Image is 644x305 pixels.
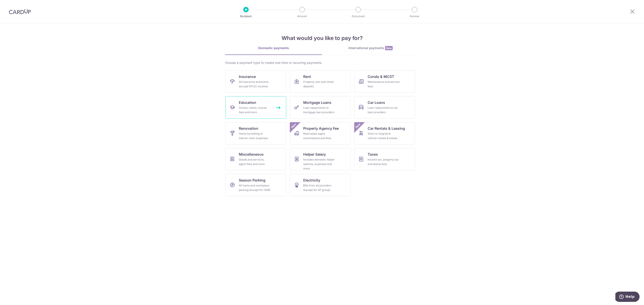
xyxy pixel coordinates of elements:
[354,148,415,170] a: TaxesIncome tax, property tax and stamp duty
[290,96,351,119] a: Mortgage LoansLoan repayments to mortgage loan providers
[290,70,351,93] a: RentProperty rent and rental deposits
[225,122,286,144] a: RenovationHome furnishing or interior reno-expenses
[342,14,375,19] p: Document
[368,132,400,140] div: Short or long‑term vehicle rentals & leases
[225,148,286,170] a: MiscellaneousGoods and services, agent fees and more
[239,80,271,89] div: All insurance premiums (except NTUC Income)
[225,96,286,119] a: EducationSchool, tuition, course fees and more
[303,152,326,157] span: Helper Salary
[368,106,400,115] div: Loan repayments to car loan providers
[239,100,256,105] span: Education
[368,74,394,79] span: Condo & MCST
[385,46,393,50] span: New
[615,292,640,303] iframe: Opens a widget where you can find more information
[303,183,335,192] div: Bills from all providers (except for SP group)
[239,157,271,166] div: Goods and services, agent fees and more
[354,122,415,144] a: Car Rentals & LeasingShort or long‑term vehicle rentals & leasesNew
[229,14,263,19] p: Recipient
[303,80,335,89] div: Property rent and rental deposits
[239,74,256,79] span: Insurance
[354,70,415,93] a: Condo & MCSTMaintenance and service fees
[290,122,351,144] a: Property Agency FeeReal estate agent commissions and feesNew
[303,74,311,79] span: Rent
[368,100,385,105] span: Car Loans
[286,14,319,19] p: Amount
[225,46,322,50] div: Domestic payments
[225,61,419,65] div: Choose a payment type to create one-time or recurring payments.
[239,132,271,140] div: Home furnishing or interior reno-expenses
[322,46,419,50] div: International payments
[368,152,378,157] span: Taxes
[239,178,265,183] span: Season Parking
[354,96,415,119] a: Car LoansLoan repayments to car loan providers
[303,126,339,131] span: Property Agency Fee
[239,106,271,115] div: School, tuition, course fees and more
[368,80,400,89] div: Maintenance and service fees
[10,3,19,7] span: Help
[239,152,264,157] span: Miscellaneous
[303,106,335,115] div: Loan repayments to mortgage loan providers
[303,178,320,183] span: Electricity
[9,9,31,14] img: CardUp
[290,174,351,196] a: ElectricityBills from all providers (except for SP group)
[354,122,362,130] span: New
[303,132,335,140] div: Real estate agent commissions and fees
[225,70,286,93] a: InsuranceAll insurance premiums (except NTUC Income)
[225,174,286,196] a: Season ParkingAll home and workplace parking (except for HDB)
[239,126,258,131] span: Renovation
[398,14,431,19] p: Review
[239,183,271,192] div: All home and workplace parking (except for HDB)
[303,157,335,171] div: Includes domestic helper salaries, expenses and more
[368,126,405,131] span: Car Rentals & Leasing
[290,122,297,130] span: New
[368,157,400,166] div: Income tax, property tax and stamp duty
[225,34,419,42] h4: What would you like to pay for?
[303,100,331,105] span: Mortgage Loans
[290,148,351,170] a: Helper SalaryIncludes domestic helper salaries, expenses and more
